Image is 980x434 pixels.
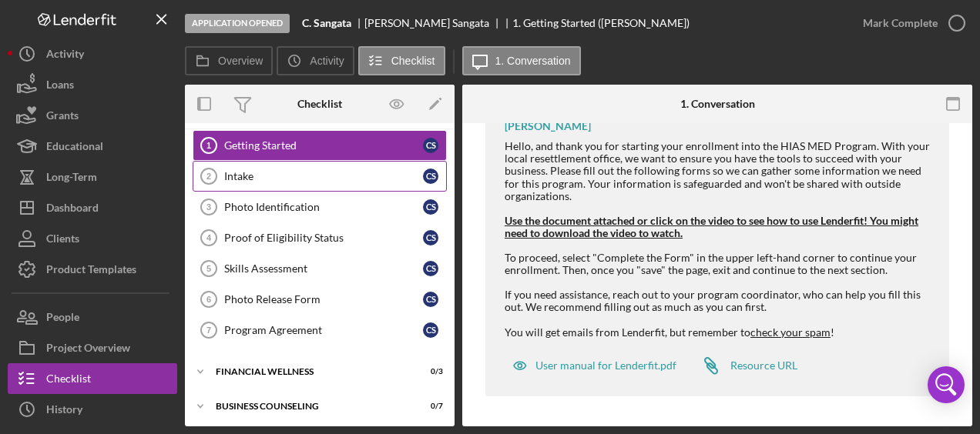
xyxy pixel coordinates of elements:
[193,253,447,284] a: 5Skills AssessmentCS
[46,302,79,336] div: People
[8,223,177,254] button: Clients
[730,359,797,372] div: Resource URL
[8,162,177,192] button: Long-Term
[8,254,177,285] button: Product Templates
[46,254,136,289] div: Product Templates
[224,324,423,336] div: Program Agreement
[224,201,423,213] div: Photo Identification
[8,38,177,69] button: Activity
[206,233,212,242] tspan: 4
[206,295,211,304] tspan: 6
[495,55,571,67] label: 1. Conversation
[193,130,447,161] a: 1Getting StartedCS
[302,17,351,29] b: C. Sangata
[680,98,755,110] div: 1. Conversation
[46,100,79,135] div: Grants
[224,232,423,244] div: Proof of Eligibility Status
[46,162,97,196] div: Long-Term
[193,315,447,346] a: 7Program AgreementCS
[8,69,177,100] button: Loans
[8,394,177,425] button: History
[206,264,211,273] tspan: 5
[423,199,438,215] div: C S
[206,325,211,335] tspan: 7
[505,289,934,313] div: If you need assistance, reach out to your program coordinator, who can help you fill this out. We...
[358,46,445,75] button: Checklist
[415,367,443,376] div: 0 / 3
[46,192,99,227] div: Dashboard
[297,98,342,110] div: Checklist
[423,261,438,276] div: C S
[863,8,938,38] div: Mark Complete
[218,55,263,67] label: Overview
[310,55,344,67] label: Activity
[750,325,831,339] span: check your spam
[224,139,423,152] div: Getting Started
[423,322,438,338] div: C S
[46,38,84,73] div: Activity
[206,202,211,212] tspan: 3
[8,100,177,131] button: Grants
[46,394,82,429] div: History
[206,172,211,181] tspan: 2
[193,192,447,222] a: 3Photo IdentificationCS
[423,138,438,153] div: C S
[277,46,354,75] button: Activity
[224,262,423,275] div: Skills Assessment
[505,350,684,381] button: User manual for Lenderfit.pdf
[391,55,435,67] label: Checklist
[46,131,103,165] div: Educational
[423,230,438,245] div: C S
[8,192,177,223] button: Dashboard
[847,8,972,38] button: Mark Complete
[46,363,91,398] div: Checklist
[216,402,404,411] div: Business Counseling
[8,363,177,394] button: Checklist
[505,252,934,276] div: To proceed, select "Complete the Form" in the upper left-hand corner to continue your enrollment....
[46,332,130,367] div: Project Overview
[193,222,447,253] a: 4Proof of Eligibility StatusCS
[8,332,177,363] button: Project Overview
[46,223,79,258] div: Clients
[364,17,502,29] div: [PERSON_NAME] Sangata
[216,367,404,376] div: Financial Wellness
[8,131,177,162] button: Educational
[46,69,74,104] div: Loans
[224,293,423,305] div: Photo Release Form
[193,284,447,315] a: 6Photo Release FormCS
[206,141,211,150] tspan: 1
[8,302,177,332] button: People
[415,402,443,411] div: 0 / 7
[928,366,965,403] div: Open Intercom Messenger
[505,326,934,339] div: You will get emails from Lenderfit, but remember to !
[505,120,591,132] div: [PERSON_NAME]
[185,14,290,33] div: Application Opened
[462,46,581,75] button: 1. Conversation
[193,161,447,192] a: 2IntakeCS
[185,46,273,75] button: Overview
[535,359,676,372] div: User manual for Lenderfit.pdf
[692,350,797,381] a: Resource URL
[512,17,690,29] div: 1. Getting Started ([PERSON_NAME])
[423,292,438,307] div: C S
[505,214,918,239] strong: Use the document attached or click on the video to see how to use Lenderfit! You might need to do...
[224,170,423,182] div: Intake
[505,140,934,202] div: Hello, and thank you for starting your enrollment into the HIAS MED Program. With your local rese...
[423,169,438,184] div: C S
